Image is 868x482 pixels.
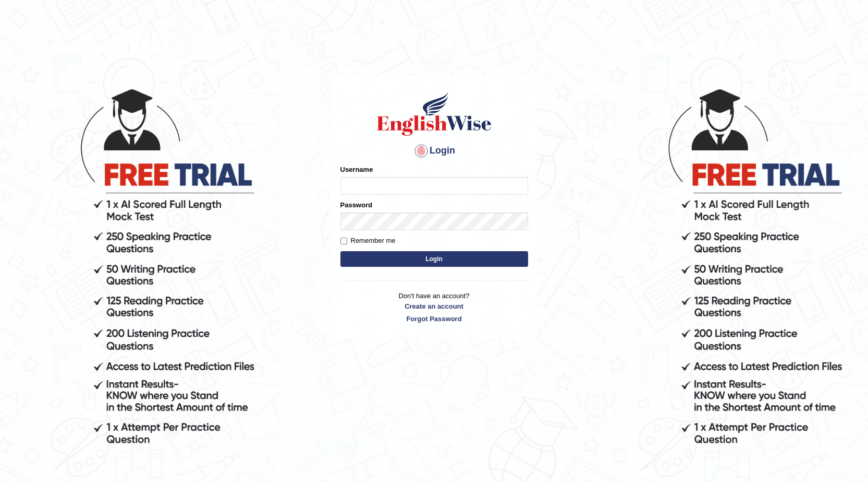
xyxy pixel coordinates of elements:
[375,90,494,137] img: Logo of English Wise sign in for intelligent practice with AI
[340,291,528,323] p: Don't have an account?
[340,164,373,174] label: Username
[340,236,396,246] label: Remember me
[340,301,528,311] a: Create an account
[340,200,372,210] label: Password
[340,314,528,324] a: Forgot Password
[340,143,528,159] h4: Login
[340,251,528,267] button: Login
[340,238,347,244] input: Remember me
